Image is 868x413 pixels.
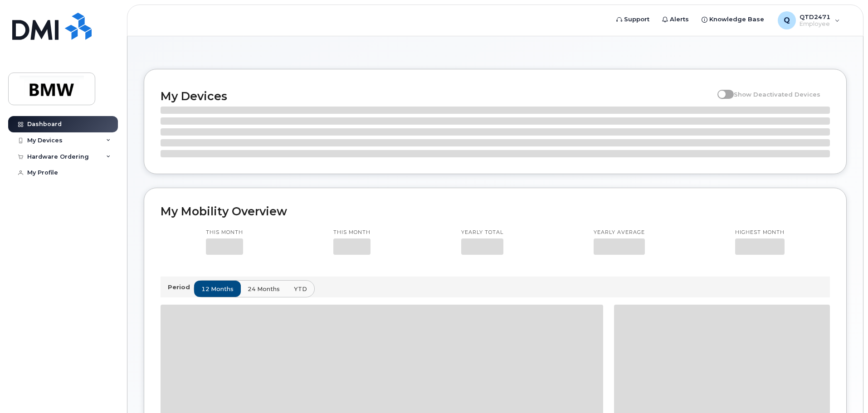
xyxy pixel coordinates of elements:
span: 24 months [248,285,280,293]
h2: My Mobility Overview [161,204,830,218]
p: Highest month [735,229,785,236]
p: This month [333,229,371,236]
span: YTD [294,285,307,293]
p: Yearly total [461,229,503,236]
p: Period [168,283,194,292]
p: Yearly average [594,229,645,236]
p: This month [206,229,243,236]
h2: My Devices [161,89,713,103]
input: Show Deactivated Devices [717,86,725,93]
span: Show Deactivated Devices [734,91,820,98]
